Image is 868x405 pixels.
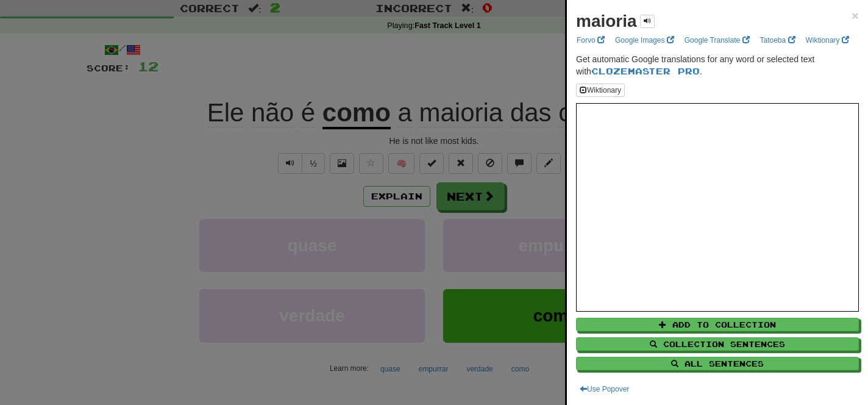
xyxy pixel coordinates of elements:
[852,9,859,22] button: Close
[576,357,859,370] button: All Sentences
[591,66,700,76] a: Clozemaster Pro
[576,84,625,97] button: Wiktionary
[576,53,859,77] p: Get automatic Google translations for any word or selected text with .
[756,34,799,47] a: Tatoeba
[573,34,608,47] a: Forvo
[576,12,637,30] strong: maioria
[681,34,753,47] a: Google Translate
[852,9,859,23] span: ×
[576,382,633,396] button: Use Popover
[576,337,859,351] button: Collection Sentences
[611,34,678,47] a: Google Images
[576,318,859,331] button: Add to Collection
[802,34,853,47] a: Wiktionary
